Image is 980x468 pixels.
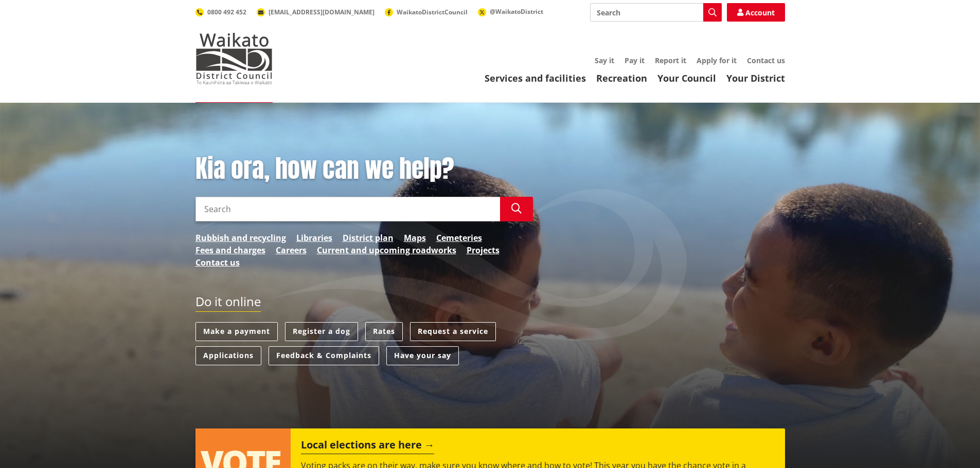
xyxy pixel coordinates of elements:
[404,232,426,244] a: Maps
[397,8,468,16] span: WaikatoDistrictCouncil
[195,154,533,184] h1: Kia ora, how can we help?
[590,3,722,22] input: Search input
[697,55,737,65] a: Apply for it
[365,322,403,341] a: Rates
[195,346,261,365] a: Applications
[195,33,273,84] img: Waikato District Council - Te Kaunihera aa Takiwaa o Waikato
[655,55,686,65] a: Report it
[276,244,307,256] a: Careers
[317,244,456,256] a: Current and upcoming roadworks
[478,7,543,16] a: @WaikatoDistrict
[195,294,261,312] h2: Do it online
[195,232,286,244] a: Rubbish and recycling
[747,55,785,65] a: Contact us
[195,197,500,221] input: Search input
[195,8,246,16] a: 0800 492 452
[657,72,716,84] a: Your Council
[490,7,543,16] span: @WaikatoDistrict
[467,244,500,256] a: Projects
[385,8,468,16] a: WaikatoDistrictCouncil
[207,8,246,16] span: 0800 492 452
[410,322,496,341] a: Request a service
[301,439,434,454] h2: Local elections are here
[269,8,375,16] span: [EMAIL_ADDRESS][DOMAIN_NAME]
[195,322,278,341] a: Make a payment
[485,72,586,84] a: Services and facilities
[195,244,265,256] a: Fees and charges
[343,232,394,244] a: District plan
[386,346,459,365] a: Have your say
[296,232,332,244] a: Libraries
[195,256,240,269] a: Contact us
[257,8,375,16] a: [EMAIL_ADDRESS][DOMAIN_NAME]
[596,72,647,84] a: Recreation
[285,322,358,341] a: Register a dog
[436,232,482,244] a: Cemeteries
[726,72,785,84] a: Your District
[595,55,614,65] a: Say it
[269,346,379,365] a: Feedback & Complaints
[625,55,645,65] a: Pay it
[727,3,785,22] a: Account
